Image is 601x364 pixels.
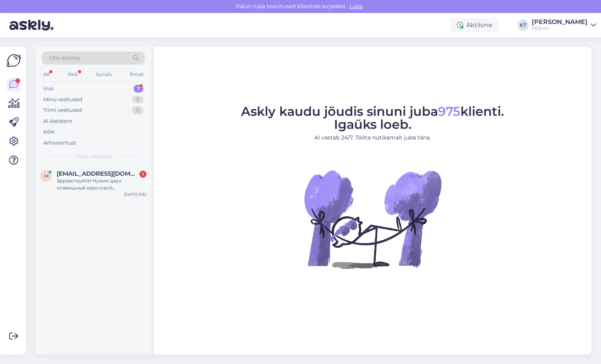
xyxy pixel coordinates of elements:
[134,85,143,93] div: 1
[44,173,48,179] span: m
[57,170,139,177] span: mykhailov04@gmail.com
[124,191,147,197] div: [DATE] 9:32
[42,69,51,80] div: All
[241,104,504,132] span: Askly kaudu jõudis sinuni juba klienti. Igaüks loeb.
[49,54,80,62] span: Otsi kliente
[57,177,147,191] div: Здравствуйте! Нужен двух клавишный крестовой переключатель ABB. У вас есть такой вналичии?
[43,117,72,125] div: AI Assistent
[128,69,145,80] div: Email
[518,20,529,31] div: KT
[438,104,460,119] span: 975
[43,128,55,136] div: Kõik
[132,106,143,114] div: 0
[75,153,112,160] span: Uued vestlused
[532,19,596,32] a: [PERSON_NAME]FEB AS
[6,53,21,68] img: Askly Logo
[94,69,113,80] div: Socials
[43,139,76,147] div: Arhiveeritud
[43,96,82,104] div: Minu vestlused
[302,148,443,290] img: No Chat active
[451,18,499,32] div: Aktiivne
[66,69,80,80] div: Web
[347,3,365,10] span: Luba
[132,96,143,104] div: 0
[532,19,588,25] div: [PERSON_NAME]
[43,85,54,93] div: Uus
[43,106,82,114] div: Tiimi vestlused
[139,171,147,178] div: 1
[241,134,504,142] p: AI vastab 24/7. Tööta nutikamalt juba täna.
[532,25,588,32] div: FEB AS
